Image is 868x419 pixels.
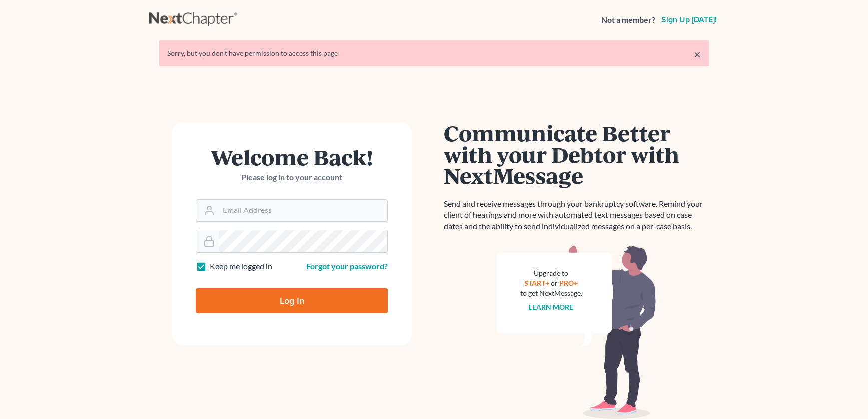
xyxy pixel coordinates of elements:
[219,200,387,221] input: Email Address
[601,14,655,26] strong: Not a member?
[196,146,388,168] h1: Welcome Back!
[444,198,709,232] p: Send and receive messages through your bankruptcy software. Remind your client of hearings and mo...
[167,48,701,58] div: Sorry, but you don't have permission to access this page
[560,279,578,287] a: PRO+
[196,288,388,313] input: Log In
[196,172,388,183] p: Please log in to your account
[496,244,656,419] img: nextmessage_bg-59042aed3d76b12b5cd301f8e5b87938c9018125f34e5fa2b7a6b67550977c72.svg
[551,279,558,287] span: or
[520,268,582,278] div: Upgrade to
[520,288,582,298] div: to get NextMessage.
[210,261,272,272] label: Keep me logged in
[525,279,550,287] a: START+
[694,48,701,60] a: ×
[444,122,709,186] h1: Communicate Better with your Debtor with NextMessage
[659,16,719,24] a: Sign up [DATE]!
[306,261,388,271] a: Forgot your password?
[529,303,574,311] a: Learn more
